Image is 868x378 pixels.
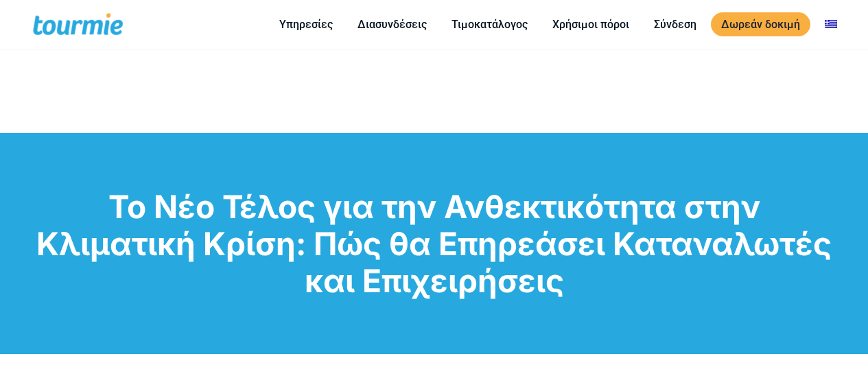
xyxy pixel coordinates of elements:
[269,16,343,33] a: Υπηρεσίες
[644,16,707,33] a: Σύνδεση
[347,16,437,33] a: Διασυνδέσεις
[711,12,810,36] a: Δωρεάν δοκιμή
[542,16,640,33] a: Χρήσιμοι πόροι
[441,16,538,33] a: Τιμοκατάλογος
[33,188,836,299] h1: Το Νέο Τέλος για την Ανθεκτικότητα στην Κλιματική Κρίση: Πώς θα Επηρεάσει Καταναλωτές και Επιχειρ...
